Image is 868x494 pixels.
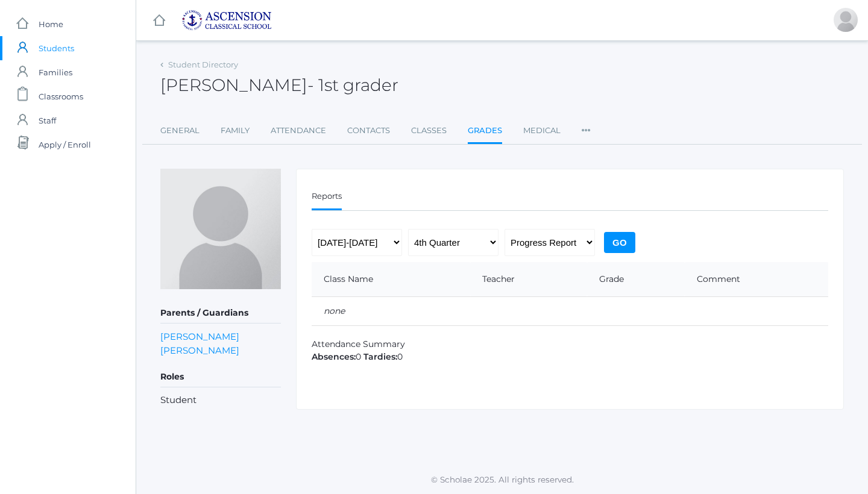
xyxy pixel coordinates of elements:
div: Lindi Griffith [834,8,858,32]
input: Go [604,232,635,253]
span: Students [39,36,74,60]
strong: Tardies: [363,351,397,362]
span: - 1st grader [307,75,398,95]
strong: Absences: [312,351,356,362]
img: ascension-logo-blue-113fc29133de2fb5813e50b71547a291c5fdb7962bf76d49838a2a14a36269ea.jpg [181,10,272,31]
a: Classes [411,119,447,143]
a: Contacts [347,119,390,143]
th: Class Name [312,262,470,297]
span: Home [39,12,63,36]
a: Attendance [271,119,326,143]
a: General [160,119,200,143]
th: Comment [685,262,828,297]
span: Attendance Summary [312,339,405,349]
a: Family [221,119,250,143]
a: Reports [312,184,342,210]
em: none [324,305,345,316]
span: Staff [39,108,56,133]
p: © Scholae 2025. All rights reserved. [136,474,868,486]
span: 0 [363,351,403,362]
a: Student Directory [168,60,238,69]
span: Apply / Enroll [39,133,91,157]
span: Families [39,60,72,84]
a: [PERSON_NAME] [160,330,239,343]
h2: [PERSON_NAME] [160,76,398,95]
th: Grade [587,262,685,297]
li: Student [160,393,281,407]
a: Grades [468,119,502,145]
a: [PERSON_NAME] [160,343,239,357]
a: Medical [523,119,561,143]
h5: Parents / Guardians [160,303,281,324]
h5: Roles [160,367,281,387]
img: Shiloh Griffith [160,169,281,289]
th: Teacher [470,262,587,297]
span: 0 [312,351,361,362]
span: Classrooms [39,84,83,108]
